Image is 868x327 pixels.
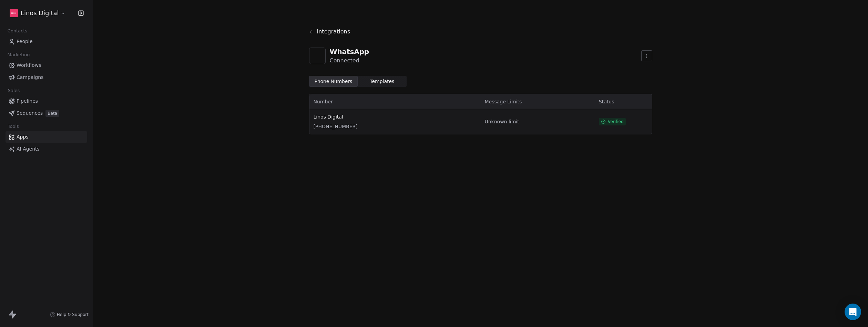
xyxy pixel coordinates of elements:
span: Verified [608,119,624,125]
span: Templates [370,78,394,85]
span: Tools [5,121,22,132]
span: Status [599,98,614,105]
div: Connected [330,57,369,65]
a: Integrations [309,22,652,41]
span: Number [314,99,333,104]
a: Workflows [6,60,87,71]
div: WhatsApp [330,47,369,57]
span: Linos Digital [314,113,477,120]
span: [PHONE_NUMBER] [314,123,477,130]
span: People [17,38,33,45]
span: Unknown limit [485,118,591,125]
span: Marketing [4,50,33,60]
span: Pipelines [17,98,38,105]
a: AI Agents [6,143,87,155]
span: Help & Support [57,312,89,317]
img: whatsapp.svg [313,51,322,61]
span: Campaigns [17,74,43,81]
span: Linos Digital [21,9,59,18]
span: Sequences [17,110,43,117]
div: Open Intercom Messenger [845,304,861,320]
span: AI Agents [17,145,40,153]
a: Help & Support [50,312,89,317]
span: Workflows [17,62,41,69]
span: Message Limits [485,99,522,104]
span: Integrations [317,28,350,36]
span: Apps [17,133,29,141]
img: linos-digital-logo-marketing-digital-branding.jpg [10,9,18,17]
span: Sales [5,85,23,96]
a: People [6,36,87,47]
a: SequencesBeta [6,108,87,119]
button: Linos Digital [8,7,67,19]
a: Apps [6,131,87,143]
a: Campaigns [6,72,87,83]
span: Contacts [4,26,30,36]
span: Beta [45,110,59,117]
a: Pipelines [6,95,87,107]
